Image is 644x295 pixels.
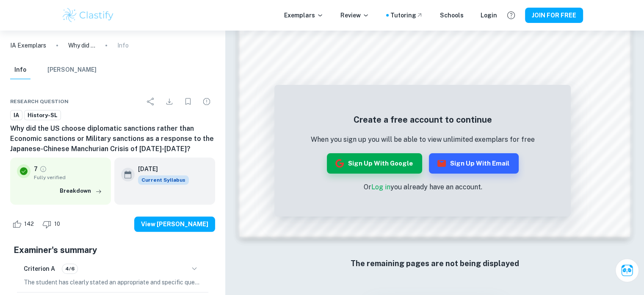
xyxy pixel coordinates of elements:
span: 142 [19,220,39,228]
span: IA [11,111,22,120]
button: [PERSON_NAME] [47,61,97,79]
a: Log in [371,183,390,191]
h5: Examiner's summary [14,244,212,256]
span: History-SL [25,111,61,120]
span: Current Syllabus [138,175,189,185]
p: Info [117,41,129,50]
span: Research question [10,98,69,105]
a: Grade fully verified [39,165,47,173]
div: Share [142,93,159,110]
h5: Create a free account to continue [311,113,535,126]
div: This exemplar is based on the current syllabus. Feel free to refer to it for inspiration/ideas wh... [138,175,189,185]
button: Ask Clai [615,258,639,282]
button: Sign up with Google [327,153,422,174]
span: 10 [50,220,65,228]
a: Schools [440,11,464,20]
p: Or you already have an account. [311,182,535,192]
p: The student has clearly stated an appropriate and specific question for their historical investig... [24,278,202,287]
p: When you sign up you will be able to view unlimited exemplars for free [311,135,535,145]
a: Tutoring [390,11,423,20]
h6: [DATE] [138,164,182,174]
h6: Why did the US choose diplomatic sanctions rather than Economic sanctions or Military sanctions a... [10,124,215,154]
h6: The remaining pages are not being displayed [257,258,613,270]
a: Login [481,11,497,20]
img: Clastify logo [61,7,115,24]
p: Why did the US choose diplomatic sanctions rather than Economic sanctions or Military sanctions a... [68,41,95,50]
p: 7 [34,164,38,174]
div: Dislike [40,217,65,231]
div: Report issue [198,93,215,110]
a: History-SL [24,110,61,121]
div: Like [10,217,39,231]
a: IA [10,110,22,121]
div: Download [161,93,178,110]
span: Fully verified [34,174,104,181]
span: 4/6 [62,265,77,273]
button: Breakdown [58,185,104,197]
p: Review [340,11,369,20]
button: Sign up with Email [429,153,519,174]
h6: Criterion A [24,264,55,273]
div: Bookmark [180,93,196,110]
a: IA Exemplars [10,41,46,50]
button: Help and Feedback [504,8,518,22]
p: Exemplars [284,11,323,20]
button: Info [10,61,30,79]
button: View [PERSON_NAME] [134,216,215,232]
button: JOIN FOR FREE [525,8,583,23]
